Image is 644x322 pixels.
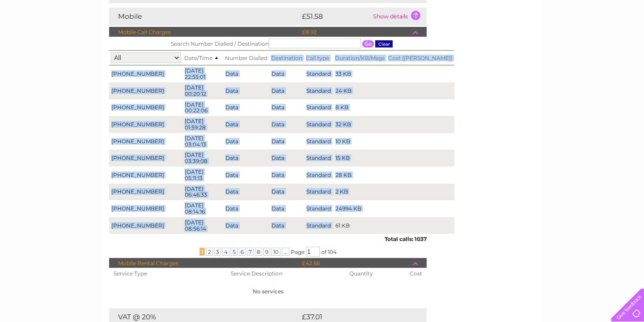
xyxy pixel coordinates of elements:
td: Data [269,82,304,99]
span: 8 [255,248,262,256]
span: 2 [206,248,213,256]
td: 61 KB [333,217,386,234]
td: Data [269,133,304,150]
th: Cost [405,268,427,279]
td: Data [223,217,269,234]
td: Data [223,133,269,150]
span: 104 [328,249,337,255]
td: 33 KB [333,65,386,82]
td: [DATE] 03:39:08 [182,150,223,167]
td: Data [223,184,269,201]
a: Telecoms [534,38,561,45]
td: £42.66 [300,258,413,269]
td: Mobile Call Charges [109,27,300,38]
td: Data [269,167,304,184]
td: Standard [304,217,333,234]
td: 32 KB [333,116,386,133]
td: 24 KB [333,82,386,99]
td: Data [269,217,304,234]
span: Call type [306,55,329,61]
span: Page [291,249,305,255]
td: [PHONE_NUMBER] [109,99,182,116]
span: of [321,249,326,255]
td: [PHONE_NUMBER] [109,133,182,150]
td: [PHONE_NUMBER] [109,217,182,234]
span: 1 [199,248,205,256]
th: Quantity [345,268,405,279]
a: Energy [509,38,529,45]
span: Destination [271,55,302,61]
span: 5 [231,248,237,256]
span: Duration/KB/Msgs [335,55,385,61]
div: Clear Business is a trading name of Verastar Limited (registered in [GEOGRAPHIC_DATA] No. 3667643... [111,5,534,43]
span: Date/Time [184,55,221,61]
td: [DATE] 06:46:33 [182,184,223,201]
td: Mobile Rental Charges [109,258,300,269]
th: Service Description [226,268,345,279]
td: [PHONE_NUMBER] [109,82,182,99]
td: [DATE] 00:22:06 [182,99,223,116]
a: Contact [585,38,606,45]
td: [PHONE_NUMBER] [109,150,182,167]
td: Standard [304,133,333,150]
td: Data [269,150,304,167]
td: [PHONE_NUMBER] [109,167,182,184]
td: Data [223,150,269,167]
td: [DATE] 22:55:01 [182,65,223,82]
td: Data [223,65,269,82]
td: Standard [304,116,333,133]
td: Standard [304,99,333,116]
td: £8.92 [300,27,413,38]
th: Service Type [109,268,226,279]
span: 9 [263,248,270,256]
td: Standard [304,200,333,217]
span: 10 [271,248,280,256]
td: Standard [304,150,333,167]
img: logo.png [22,23,68,51]
td: [DATE] 01:59:28 [182,116,223,133]
td: Mobile [109,8,300,26]
td: 15 KB [333,150,386,167]
td: Data [269,184,304,201]
a: 0333 014 3131 [475,4,537,16]
td: [DATE] 08:56:14 [182,217,223,234]
td: [PHONE_NUMBER] [109,184,182,201]
span: 4 [222,248,229,256]
td: [DATE] 03:04:13 [182,133,223,150]
td: Standard [304,167,333,184]
div: Total calls: 1037 [109,234,427,242]
td: [DATE] 05:11:13 [182,167,223,184]
td: Standard [304,65,333,82]
td: Data [269,65,304,82]
td: Data [223,200,269,217]
td: Data [269,200,304,217]
a: Blog [566,38,579,45]
td: Data [269,99,304,116]
td: 8 KB [333,99,386,116]
td: Standard [304,184,333,201]
span: Cost ([PERSON_NAME]) [388,55,453,61]
th: Search Number Dialled / Destination [109,37,454,51]
td: [DATE] 00:20:12 [182,82,223,99]
span: 3 [214,248,221,256]
span: Number Dialled [225,55,267,61]
td: Show details [371,8,427,26]
span: 7 [247,248,254,256]
td: Data [223,167,269,184]
td: 2 KB [333,184,386,201]
td: No services [109,279,427,304]
td: Data [223,116,269,133]
td: [PHONE_NUMBER] [109,65,182,82]
td: 10 KB [333,133,386,150]
td: Data [223,82,269,99]
td: Data [269,116,304,133]
td: [DATE] 08:14:16 [182,200,223,217]
td: Standard [304,82,333,99]
a: Water [487,38,504,45]
td: [PHONE_NUMBER] [109,200,182,217]
td: 24994 KB [333,200,386,217]
span: 6 [239,248,246,256]
td: Data [223,99,269,116]
td: 28 KB [333,167,386,184]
